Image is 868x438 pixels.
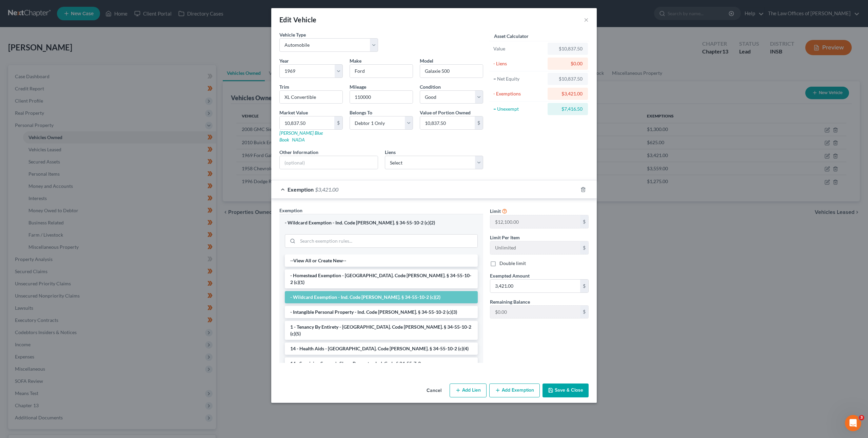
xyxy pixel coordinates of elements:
label: Vehicle Type [279,31,306,38]
label: Year [279,57,289,64]
div: $10,837.50 [553,75,583,82]
a: [PERSON_NAME] Blue Book [279,130,323,143]
input: ex. Altima [420,65,483,78]
input: (optional) [280,156,378,169]
label: Market Value [279,109,308,116]
label: Trim [279,83,289,90]
button: Cancel [421,384,447,398]
input: ex. Nissan [350,65,413,78]
div: = Unexempt [493,106,545,112]
input: 0.00 [280,116,334,129]
input: Search exemption rules... [298,235,477,247]
label: Model [420,57,433,64]
li: 14 - Surviving Spouse's Share Property - Ind. Code § 34-55-7-9 [285,357,478,370]
input: -- [490,215,580,228]
span: Exemption [279,207,302,213]
iframe: Intercom live chat [845,415,861,431]
li: 14 - Health Aids - [GEOGRAPHIC_DATA]. Code [PERSON_NAME]. § 34-55-10-2 (c)(4) [285,343,478,355]
span: Exempted Amount [490,273,530,279]
span: 3 [859,415,864,420]
li: - Intangible Personal Property - Ind. Code [PERSON_NAME]. § 34-55-10-2 (c)(3) [285,306,478,318]
div: $ [580,241,588,254]
label: Value of Portion Owned [420,109,471,116]
div: - Wildcard Exemption - Ind. Code [PERSON_NAME]. § 34-55-10-2 (c)(2) [285,220,478,226]
button: Add Exemption [489,384,540,398]
div: $ [475,116,483,129]
input: -- [490,241,580,254]
span: Limit [490,208,501,214]
li: - Wildcard Exemption - Ind. Code [PERSON_NAME]. § 34-55-10-2 (c)(2) [285,291,478,303]
div: - Exemptions [493,90,545,97]
span: Belongs To [350,110,372,115]
div: $10,837.50 [553,45,583,52]
input: -- [490,306,580,319]
span: Exemption [288,186,314,193]
button: Add Lien [450,384,487,398]
button: Save & Close [542,384,589,398]
div: $ [334,116,342,129]
div: Edit Vehicle [279,15,317,24]
label: Liens [385,149,396,156]
button: × [584,16,589,24]
label: Asset Calculator [494,32,529,40]
div: $ [580,215,588,228]
div: $ [580,280,588,292]
span: $3,421.00 [315,186,338,193]
input: 0.00 [420,116,475,129]
label: Double limit [499,260,526,267]
input: -- [350,91,413,104]
div: = Net Equity [493,75,545,82]
div: $7,416.50 [553,106,583,112]
label: Condition [420,83,441,90]
div: $3,421.00 [553,90,583,97]
div: Value [493,45,545,52]
li: --View All or Create New-- [285,255,478,267]
span: Make [350,58,361,64]
a: NADA [292,137,305,143]
div: - Liens [493,60,545,67]
label: Mileage [350,83,366,90]
div: $ [580,306,588,319]
label: Remaining Balance [490,298,530,305]
div: $0.00 [553,60,583,67]
label: Limit Per Item [490,234,520,241]
input: 0.00 [490,280,580,292]
li: - Homestead Exemption - [GEOGRAPHIC_DATA]. Code [PERSON_NAME]. § 34-55-10-2 (c)(1) [285,269,478,288]
li: 1 - Tenancy By Entirety - [GEOGRAPHIC_DATA]. Code [PERSON_NAME]. § 34-55-10-2 (c)(5) [285,321,478,340]
label: Other Information [279,149,318,156]
input: ex. LS, LT, etc [280,91,342,104]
